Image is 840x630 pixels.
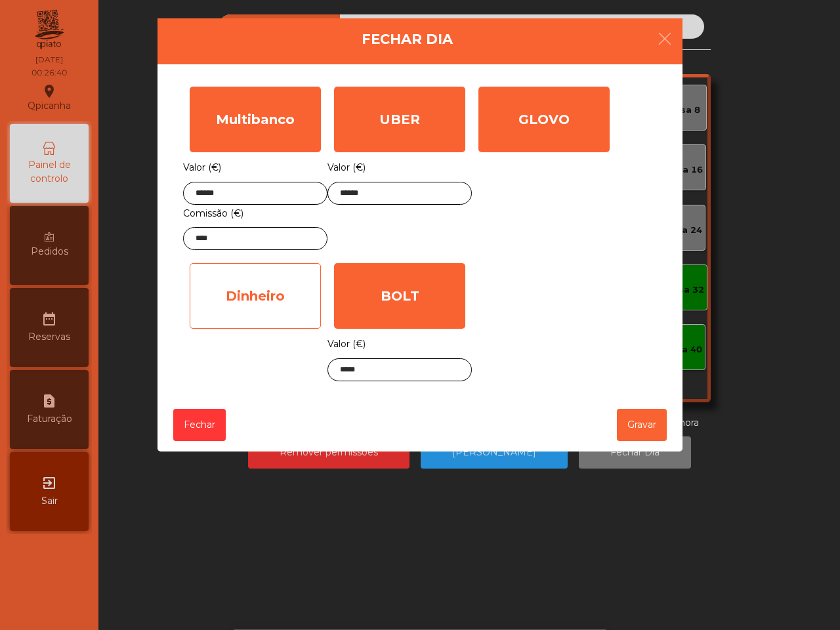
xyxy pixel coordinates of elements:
[617,409,667,441] button: Gravar
[327,335,366,353] label: Valor (€)
[334,87,465,152] div: UBER
[183,159,221,177] label: Valor (€)
[190,87,321,152] div: Multibanco
[327,159,366,177] label: Valor (€)
[478,87,610,152] div: GLOVO
[362,30,453,49] h4: Fechar Dia
[173,409,226,441] button: Fechar
[190,263,321,329] div: Dinheiro
[183,205,243,222] label: Comissão (€)
[334,263,465,329] div: BOLT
